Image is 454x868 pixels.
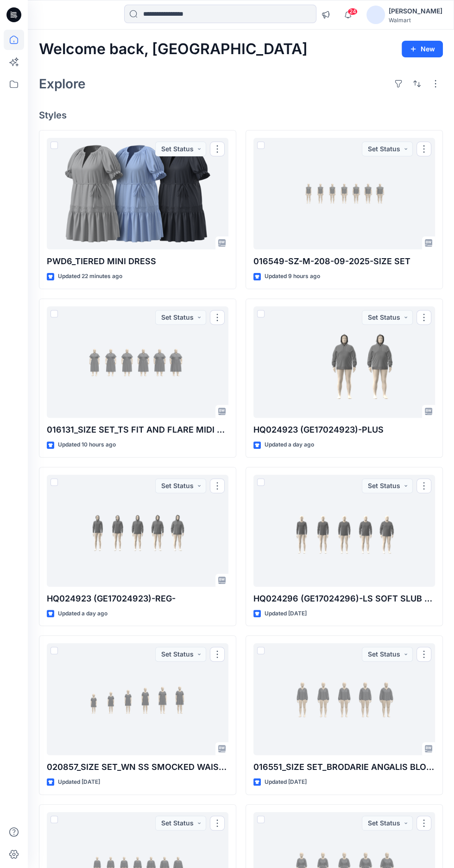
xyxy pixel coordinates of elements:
p: Updated 9 hours ago [265,272,320,281]
a: 016131_SIZE SET_TS FIT AND FLARE MIDI DRESS [47,306,228,418]
span: 24 [347,8,358,15]
a: PWD6_TIERED MINI DRESS [47,138,228,250]
p: 016551_SIZE SET_BRODARIE ANGALIS BLOUSE-14-08-2025 [253,761,435,774]
p: HQ024923 (GE17024923)-PLUS [253,423,435,436]
div: [PERSON_NAME] [389,6,442,17]
p: Updated 22 minutes ago [58,272,122,281]
a: HQ024923 (GE17024923)-PLUS [253,306,435,418]
img: avatar [366,6,385,24]
p: 016549-SZ-M-208-09-2025-SIZE SET [253,255,435,268]
p: HQ024923 (GE17024923)-REG- [47,592,228,605]
a: HQ024296 (GE17024296)-LS SOFT SLUB POCKET CREW-REG [253,475,435,587]
p: Updated [DATE] [265,609,307,619]
a: HQ024923 (GE17024923)-REG- [47,475,228,587]
p: PWD6_TIERED MINI DRESS [47,255,228,268]
p: Updated [DATE] [58,777,100,787]
p: HQ024296 (GE17024296)-LS SOFT SLUB POCKET CREW-REG [253,592,435,605]
p: 016131_SIZE SET_TS FIT AND FLARE MIDI DRESS [47,423,228,436]
p: Updated a day ago [265,440,314,450]
button: New [402,41,443,57]
a: 016551_SIZE SET_BRODARIE ANGALIS BLOUSE-14-08-2025 [253,643,435,755]
div: Walmart [389,17,442,24]
h2: Explore [39,76,86,91]
p: Updated 10 hours ago [58,440,116,450]
p: Updated [DATE] [265,777,307,787]
p: 020857_SIZE SET_WN SS SMOCKED WAIST DR [47,761,228,774]
a: 016549-SZ-M-208-09-2025-SIZE SET [253,138,435,250]
h2: Welcome back, [GEOGRAPHIC_DATA] [39,41,308,58]
h4: Styles [39,110,443,121]
p: Updated a day ago [58,609,107,619]
a: 020857_SIZE SET_WN SS SMOCKED WAIST DR [47,643,228,755]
